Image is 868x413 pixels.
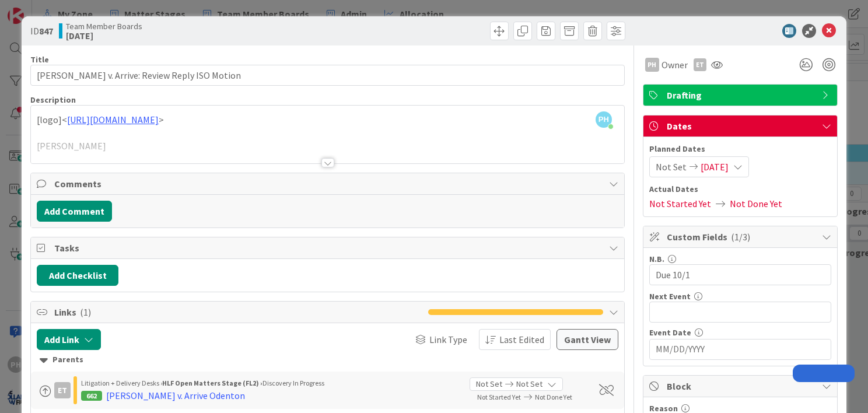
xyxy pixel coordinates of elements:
[40,353,615,366] div: Parents
[106,388,245,402] div: [PERSON_NAME] v. Arrive Odenton
[645,58,659,72] div: PH
[656,339,825,359] input: MM/DD/YYYY
[262,379,324,387] span: Discovery In Progress
[649,143,831,155] span: Planned Dates
[476,378,502,390] span: Not Set
[66,31,142,40] b: [DATE]
[429,332,467,346] span: Link Type
[649,197,711,211] span: Not Started Yet
[37,201,112,222] button: Add Comment
[667,88,816,102] span: Drafting
[596,111,612,128] span: PH
[730,197,782,211] span: Not Done Yet
[66,22,142,31] span: Team Member Boards
[37,113,618,127] p: [logo]< >
[81,391,102,401] div: 662
[649,183,831,195] span: Actual Dates
[649,254,664,264] label: N.B.
[81,379,162,387] span: Litigation + Delivery Desks ›
[649,291,691,302] label: Next Event
[37,265,118,286] button: Add Checklist
[535,393,572,401] span: Not Done Yet
[30,65,625,86] input: type card name here...
[37,329,101,350] button: Add Link
[731,231,750,243] span: ( 1/3 )
[499,332,544,346] span: Last Edited
[67,114,159,125] a: [URL][DOMAIN_NAME]
[701,160,729,174] span: [DATE]
[667,379,816,393] span: Block
[162,379,262,387] b: HLF Open Matters Stage (FL2) ›
[39,25,53,37] b: 847
[667,119,816,133] span: Dates
[54,241,603,255] span: Tasks
[477,393,521,401] span: Not Started Yet
[694,58,706,71] div: ET
[54,382,71,398] div: ET
[656,160,687,174] span: Not Set
[479,329,551,350] button: Last Edited
[667,230,816,244] span: Custom Fields
[54,305,422,319] span: Links
[661,58,688,72] span: Owner
[54,177,603,191] span: Comments
[30,24,53,38] span: ID
[516,378,542,390] span: Not Set
[30,94,76,105] span: Description
[649,328,831,337] div: Event Date
[556,329,618,350] button: Gantt View
[30,54,49,65] label: Title
[80,306,91,318] span: ( 1 )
